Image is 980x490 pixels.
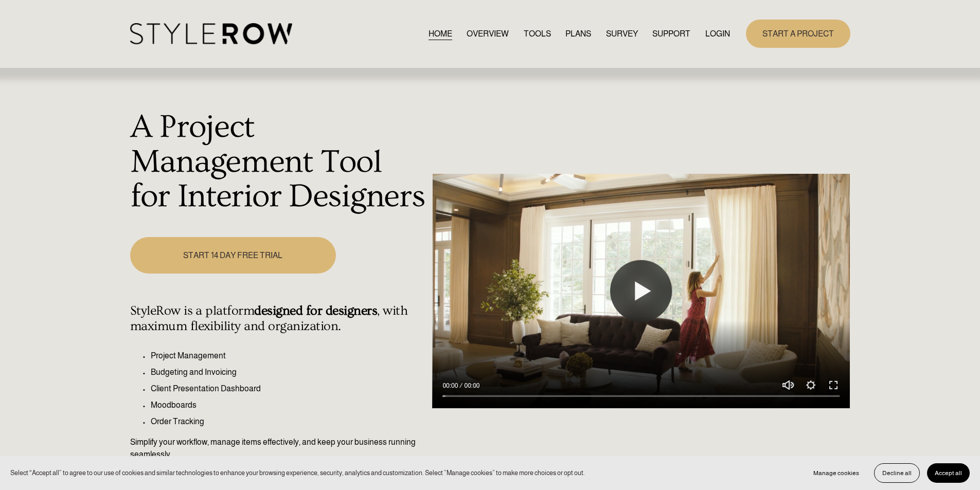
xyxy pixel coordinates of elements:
span: Accept all [935,469,962,477]
h1: A Project Management Tool for Interior Designers [130,110,427,214]
a: LOGIN [705,27,730,41]
p: Select “Accept all” to agree to our use of cookies and similar technologies to enhance your brows... [10,468,585,478]
button: Play [610,260,672,322]
a: OVERVIEW [467,27,509,41]
button: Manage cookies [806,463,867,483]
a: PLANS [565,27,591,41]
a: TOOLS [524,27,551,41]
a: SURVEY [606,27,638,41]
a: HOME [429,27,452,41]
p: Moodboards [151,399,427,411]
strong: designed for designers [254,303,377,318]
img: StyleRow [130,23,292,44]
button: Accept all [927,463,970,483]
p: Client Presentation Dashboard [151,383,427,395]
p: Simplify your workflow, manage items effectively, and keep your business running seamlessly. [130,436,427,461]
a: START 14 DAY FREE TRIAL [130,237,336,274]
p: Budgeting and Invoicing [151,366,427,378]
a: START A PROJECT [746,20,850,48]
p: Order Tracking [151,415,427,428]
div: Current time [442,380,460,391]
button: Decline all [874,463,920,483]
span: Decline all [882,469,912,477]
span: Manage cookies [813,469,859,477]
a: folder dropdown [652,27,690,41]
div: Duration [460,380,482,391]
h4: StyleRow is a platform , with maximum flexibility and organization. [130,303,427,334]
span: SUPPORT [652,28,690,40]
input: Seek [442,393,840,400]
p: Project Management [151,350,427,362]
